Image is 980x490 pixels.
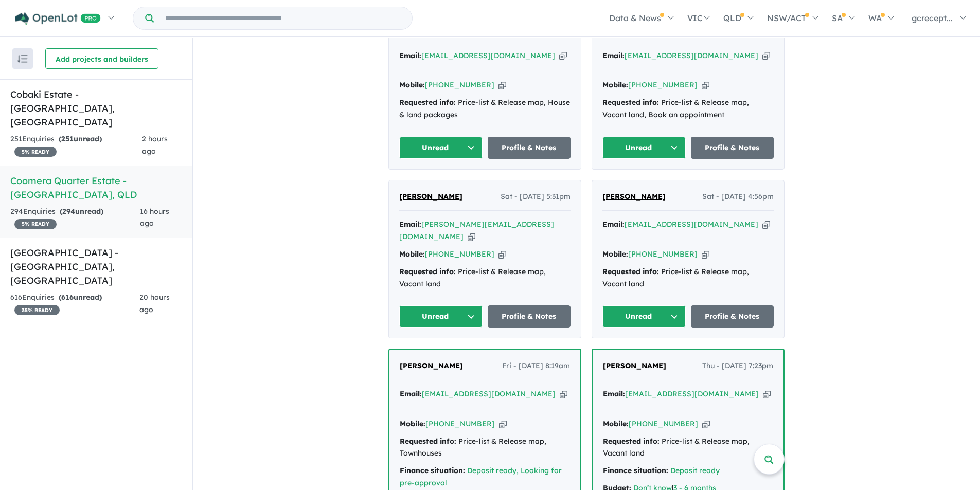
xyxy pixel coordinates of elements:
[603,419,629,428] strong: Mobile:
[425,80,494,89] a: [PHONE_NUMBER]
[625,51,758,60] a: [EMAIL_ADDRESS][DOMAIN_NAME]
[400,435,570,460] div: Price-list & Release map, Townhouses
[399,97,571,121] div: Price-list & Release map, House & land packages
[422,389,556,398] a: [EMAIL_ADDRESS][DOMAIN_NAME]
[399,137,483,159] button: Unread
[763,389,771,400] button: Copy
[468,231,475,242] button: Copy
[602,267,659,276] strong: Requested info:
[691,137,774,159] a: Profile & Notes
[59,293,102,302] strong: ( unread)
[602,51,625,60] strong: Email:
[670,466,720,475] a: Deposit ready
[421,51,555,60] a: [EMAIL_ADDRESS][DOMAIN_NAME]
[399,267,456,276] strong: Requested info:
[399,220,421,229] strong: Email:
[625,389,759,398] a: [EMAIL_ADDRESS][DOMAIN_NAME]
[139,293,170,314] span: 20 hours ago
[400,389,422,398] strong: Email:
[399,305,483,328] button: Unread
[603,437,660,446] strong: Requested info:
[399,51,421,60] strong: Email:
[602,98,659,107] strong: Requested info:
[400,360,463,372] a: [PERSON_NAME]
[912,13,953,23] span: gcrecept...
[10,292,139,316] div: 616 Enquir ies
[625,220,758,229] a: [EMAIL_ADDRESS][DOMAIN_NAME]
[10,133,142,158] div: 251 Enquir ies
[61,134,74,143] span: 251
[602,305,686,328] button: Unread
[425,249,494,259] a: [PHONE_NUMBER]
[488,305,571,328] a: Profile & Notes
[45,48,158,69] button: Add projects and builders
[59,134,102,143] strong: ( unread)
[399,220,554,241] a: [PERSON_NAME][EMAIL_ADDRESS][DOMAIN_NAME]
[399,98,456,107] strong: Requested info:
[399,191,462,203] a: [PERSON_NAME]
[62,207,75,216] span: 294
[17,55,28,63] img: sort.svg
[502,360,570,372] span: Fri - [DATE] 8:19am
[399,266,571,291] div: Price-list & Release map, Vacant land
[14,219,57,229] span: 5 % READY
[61,293,74,302] span: 616
[400,466,562,487] a: Deposit ready, Looking for pre-approval
[498,249,506,260] button: Copy
[602,137,686,159] button: Unread
[628,80,698,89] a: [PHONE_NUMBER]
[559,50,567,61] button: Copy
[399,192,462,201] span: [PERSON_NAME]
[702,419,710,429] button: Copy
[603,435,773,460] div: Price-list & Release map, Vacant land
[10,174,182,202] h5: Coomera Quarter Estate - [GEOGRAPHIC_DATA] , QLD
[602,80,628,89] strong: Mobile:
[400,437,456,446] strong: Requested info:
[14,305,60,315] span: 35 % READY
[400,466,465,475] strong: Finance situation:
[400,419,425,428] strong: Mobile:
[10,87,182,129] h5: Cobaki Estate - [GEOGRAPHIC_DATA] , [GEOGRAPHIC_DATA]
[702,360,773,372] span: Thu - [DATE] 7:23pm
[603,360,666,372] a: [PERSON_NAME]
[60,207,103,216] strong: ( unread)
[629,419,698,428] a: [PHONE_NUMBER]
[140,207,169,228] span: 16 hours ago
[501,191,571,203] span: Sat - [DATE] 5:31pm
[602,249,628,259] strong: Mobile:
[488,137,571,159] a: Profile & Notes
[602,192,666,201] span: [PERSON_NAME]
[400,361,463,370] span: [PERSON_NAME]
[425,419,495,428] a: [PHONE_NUMBER]
[499,419,507,429] button: Copy
[10,246,182,287] h5: [GEOGRAPHIC_DATA] - [GEOGRAPHIC_DATA] , [GEOGRAPHIC_DATA]
[702,80,709,90] button: Copy
[14,147,57,157] span: 5 % READY
[603,361,666,370] span: [PERSON_NAME]
[702,191,774,203] span: Sat - [DATE] 4:56pm
[762,219,770,230] button: Copy
[10,206,140,230] div: 294 Enquir ies
[602,266,774,291] div: Price-list & Release map, Vacant land
[142,134,168,156] span: 2 hours ago
[603,466,668,475] strong: Finance situation:
[628,249,698,259] a: [PHONE_NUMBER]
[498,80,506,90] button: Copy
[399,249,425,259] strong: Mobile:
[762,50,770,61] button: Copy
[15,12,101,25] img: Openlot PRO Logo White
[602,220,625,229] strong: Email:
[399,80,425,89] strong: Mobile:
[602,191,666,203] a: [PERSON_NAME]
[603,389,625,398] strong: Email:
[602,97,774,121] div: Price-list & Release map, Vacant land, Book an appointment
[156,7,410,29] input: Try estate name, suburb, builder or developer
[691,305,774,328] a: Profile & Notes
[702,249,709,260] button: Copy
[560,389,567,400] button: Copy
